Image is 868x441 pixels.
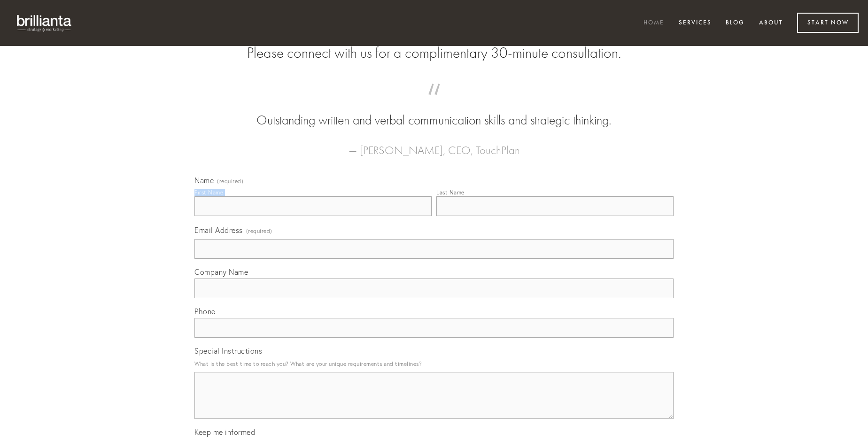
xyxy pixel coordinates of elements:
[194,176,214,185] span: Name
[194,225,243,235] span: Email Address
[194,44,674,62] h2: Please connect with us for a complimentary 30-minute consultation.
[673,15,718,31] a: Services
[194,267,248,277] span: Company Name
[194,427,255,437] span: Keep me informed
[436,189,465,196] div: Last Name
[217,178,243,184] span: (required)
[194,307,216,316] span: Phone
[797,13,859,33] a: Start Now
[753,15,789,31] a: About
[194,346,262,356] span: Special Instructions
[209,130,659,160] figcaption: — [PERSON_NAME], CEO, TouchPlan
[194,357,674,370] p: What is the best time to reach you? What are your unique requirements and timelines?
[637,15,670,31] a: Home
[9,9,80,37] img: brillianta - research, strategy, marketing
[209,93,659,130] blockquote: Outstanding written and verbal communication skills and strategic thinking.
[246,224,272,237] span: (required)
[209,93,659,111] span: “
[194,189,223,196] div: First Name
[720,15,751,31] a: Blog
